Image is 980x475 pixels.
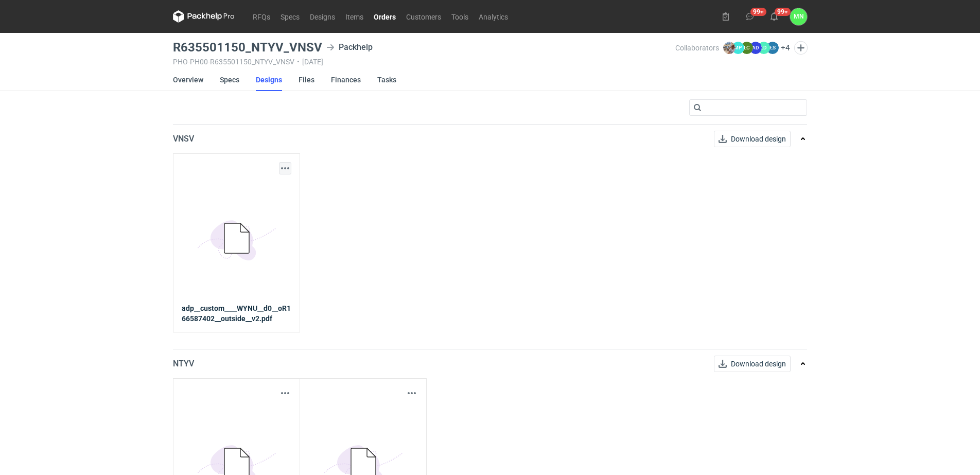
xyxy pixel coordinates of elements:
button: Edit collaborators [794,41,808,55]
figcaption: AD [749,42,762,54]
button: Actions [279,162,291,174]
div: PHO-PH00-R635501150_NTYV_VNSV [DATE] [173,58,675,66]
a: Specs [275,10,305,23]
a: RFQs [248,10,275,23]
img: Michał Palasek [723,42,736,54]
strong: adp__custom____WYNU__d0__oR166587402__outside__v2.pdf [182,303,291,324]
a: Items [340,10,369,23]
div: Packhelp [326,41,373,54]
button: 99+ [766,8,782,25]
p: VNSV [173,133,194,145]
div: Małgorzata Nowotna [790,8,807,25]
a: Tools [446,10,474,23]
figcaption: ŁC [741,42,753,54]
a: Designs [305,10,340,23]
figcaption: MP [732,42,744,54]
a: Finances [331,68,361,91]
a: Designs [256,68,282,91]
span: Collaborators [675,44,719,52]
figcaption: ŁD [758,42,770,54]
svg: Packhelp Pro [173,10,235,23]
span: Download design [731,360,786,367]
button: 99+ [742,8,758,25]
span: Download design [731,135,786,143]
a: Specs [220,68,239,91]
a: Analytics [474,10,513,23]
button: +4 [781,43,790,52]
button: Actions [279,387,291,399]
span: • [297,58,300,66]
a: Tasks [377,68,396,91]
button: MN [790,8,807,25]
a: Orders [369,10,401,23]
button: Download design [714,356,791,372]
a: Files [299,68,314,91]
button: Download design [714,131,791,147]
p: NTYV [173,358,194,370]
a: Overview [173,68,203,91]
figcaption: ŁS [766,42,779,54]
a: Customers [401,10,446,23]
h3: R635501150_NTYV_VNSV [173,41,322,54]
button: Actions [406,387,418,399]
